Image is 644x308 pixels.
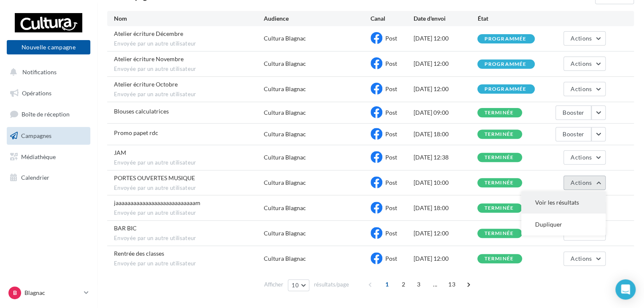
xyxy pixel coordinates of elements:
div: terminée [484,180,514,186]
span: Atelier écriture Décembre [114,30,183,37]
span: Post [385,130,397,138]
p: Blagnac [24,289,81,297]
button: Actions [563,82,606,96]
span: 1 [380,278,394,291]
span: Blouses calculatrices [114,108,169,115]
button: Booster [555,127,591,141]
div: Cultura Blagnac [264,34,306,43]
span: Post [385,85,397,92]
button: Dupliquer [521,213,606,235]
button: Actions [563,150,606,165]
span: Calendrier [21,174,49,181]
a: B Blagnac [7,285,90,301]
span: Post [385,60,397,67]
a: Opérations [5,84,92,102]
div: État [477,14,541,23]
button: Actions [563,251,606,266]
div: terminée [484,110,514,116]
div: Audience [264,14,371,23]
span: Opérations [22,89,51,97]
div: [DATE] 12:38 [413,153,477,162]
div: terminée [484,132,514,137]
span: 2 [397,278,410,291]
span: Envoyée par un autre utilisateur [114,209,264,217]
span: Envoyée par un autre utilisateur [114,260,264,267]
span: Post [385,109,397,116]
span: Actions [571,85,592,92]
div: [DATE] 12:00 [413,34,477,43]
div: [DATE] 09:00 [413,108,477,117]
div: [DATE] 18:00 [413,130,477,138]
div: terminée [484,256,514,262]
span: Post [385,35,397,42]
span: Atelier écriture Novembre [114,55,184,62]
button: Actions [563,31,606,46]
span: Post [385,179,397,186]
div: [DATE] 10:00 [413,178,477,187]
div: Open Intercom Messenger [615,279,636,300]
span: Promo papet rdc [114,129,158,136]
span: Boîte de réception [22,111,70,118]
button: Nouvelle campagne [7,40,90,54]
div: [DATE] 12:00 [413,254,477,263]
span: 13 [445,278,459,291]
span: Envoyée par un autre utilisateur [114,184,264,192]
span: Afficher [264,281,283,289]
a: Médiathèque [5,148,92,166]
button: Voir les résultats [521,192,606,213]
div: terminée [484,155,514,160]
span: Médiathèque [21,153,56,160]
div: [DATE] 18:00 [413,204,477,212]
span: Notifications [22,68,57,76]
div: Canal [371,14,413,23]
div: Date d'envoi [413,14,477,23]
span: Post [385,255,397,262]
span: résultats/page [314,281,349,289]
div: Cultura Blagnac [264,108,306,117]
div: [DATE] 12:00 [413,85,477,93]
span: Actions [571,35,592,42]
div: Cultura Blagnac [264,130,306,138]
span: JAM [114,149,126,156]
div: terminée [484,205,514,211]
span: Post [385,230,397,237]
div: Cultura Blagnac [264,59,306,68]
span: jaaaaaaaaaaaaaaaaaaaaaaaaaaam [114,199,200,206]
span: BAR BIC [114,224,137,232]
span: Actions [571,60,592,67]
div: Cultura Blagnac [264,254,306,263]
div: Cultura Blagnac [264,153,306,162]
span: Post [385,204,397,211]
div: terminée [484,231,514,236]
div: programmée [484,86,526,92]
span: Envoyée par un autre utilisateur [114,159,264,167]
button: Actions [563,176,606,190]
a: Campagnes [5,127,92,145]
span: Actions [571,255,592,262]
div: [DATE] 12:00 [413,59,477,68]
div: programmée [484,62,526,67]
div: Cultura Blagnac [264,229,306,238]
span: Envoyée par un autre utilisateur [114,65,264,73]
span: Envoyée par un autre utilisateur [114,91,264,98]
span: 10 [292,282,299,289]
a: Boîte de réception [5,105,92,123]
span: Envoyée par un autre utilisateur [114,40,264,48]
span: ... [428,278,442,291]
div: programmée [484,36,526,42]
div: Nom [114,14,264,23]
span: 3 [412,278,425,291]
span: Actions [571,179,592,186]
span: Post [385,154,397,161]
span: Atelier écriture Octobre [114,81,178,88]
div: Cultura Blagnac [264,85,306,93]
button: 10 [288,279,309,291]
div: Cultura Blagnac [264,204,306,212]
span: B [13,289,17,297]
button: Actions [563,57,606,71]
span: Campagnes [21,132,51,139]
button: Booster [555,105,591,120]
div: Cultura Blagnac [264,178,306,187]
span: PORTES OUVERTES MUSIQUE [114,174,195,181]
span: Envoyée par un autre utilisateur [114,235,264,242]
